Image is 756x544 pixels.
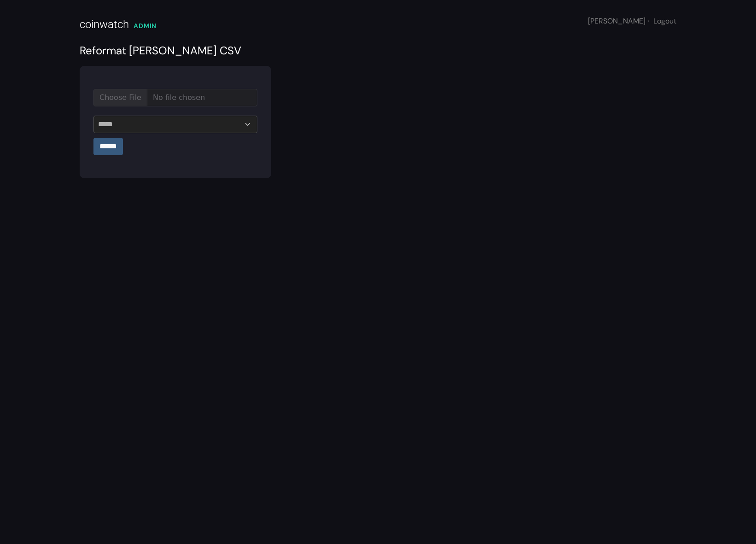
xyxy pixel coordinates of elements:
[648,16,649,26] span: ·
[80,42,676,59] div: Reformat [PERSON_NAME] CSV
[653,16,676,26] a: Logout
[80,16,129,33] div: coinwatch
[134,21,157,31] div: ADMIN
[588,16,676,27] div: [PERSON_NAME]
